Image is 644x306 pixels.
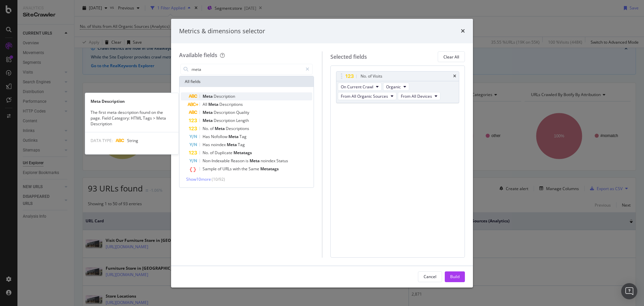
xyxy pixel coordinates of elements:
[261,158,276,164] span: noindex
[203,101,208,107] span: All
[179,76,314,87] div: All fields
[203,93,214,99] span: Meta
[203,110,214,115] span: Meta
[233,150,252,156] span: Metatags
[211,134,228,139] span: Nofollow
[210,126,215,131] span: of
[418,271,442,282] button: Cancel
[443,54,459,60] div: Clear All
[338,83,382,91] button: On Current Crawl
[236,118,249,123] span: Length
[341,84,373,90] span: On Current Crawl
[219,101,243,107] span: Descriptions
[203,158,231,164] span: Non-Indexable
[383,83,409,91] button: Organic
[210,150,215,156] span: of
[450,274,460,279] div: Build
[171,19,473,288] div: modal
[260,166,279,172] span: Metatags
[218,166,222,172] span: of
[85,98,178,104] div: Meta Description
[438,51,465,62] button: Clear All
[211,142,227,147] span: noindex
[453,74,456,78] div: times
[424,274,436,279] div: Cancel
[179,51,217,59] div: Available fields
[445,271,465,282] button: Build
[250,158,261,164] span: Meta
[179,27,265,36] div: Metrics & dimensions selector
[330,53,367,61] div: Selected fields
[203,118,214,123] span: Meta
[233,166,241,172] span: with
[212,176,225,182] span: ( 10 / 92 )
[203,142,211,147] span: Has
[401,93,432,99] span: From All Devices
[276,158,288,164] span: Status
[227,142,238,147] span: Meta
[239,134,247,139] span: Tag
[203,150,210,156] span: No.
[85,110,178,127] div: The first meta description found on the page. Field Category: HTML Tags > Meta Description
[214,110,236,115] span: Description
[246,158,250,164] span: is
[214,118,236,123] span: Description
[215,126,226,131] span: Meta
[461,27,465,36] div: times
[398,92,440,100] button: From All Devices
[386,84,401,90] span: Organic
[238,142,245,147] span: Tag
[341,93,388,99] span: From All Organic Sources
[241,166,249,172] span: the
[186,176,211,182] span: Show 10 more
[361,73,382,80] div: No. of Visits
[203,134,211,139] span: Has
[208,101,219,107] span: Meta
[222,166,233,172] span: URLs
[621,283,637,299] div: Open Intercom Messenger
[336,71,460,103] div: No. of VisitstimesOn Current CrawlOrganicFrom All Organic SourcesFrom All Devices
[214,93,235,99] span: Description
[191,64,303,74] input: Search by field name
[203,166,218,172] span: Sample
[226,126,249,131] span: Descriptions
[236,110,249,115] span: Quality
[231,158,246,164] span: Reason
[249,166,260,172] span: Same
[228,134,239,139] span: Meta
[215,150,233,156] span: Duplicate
[338,92,396,100] button: From All Organic Sources
[203,126,210,131] span: No.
